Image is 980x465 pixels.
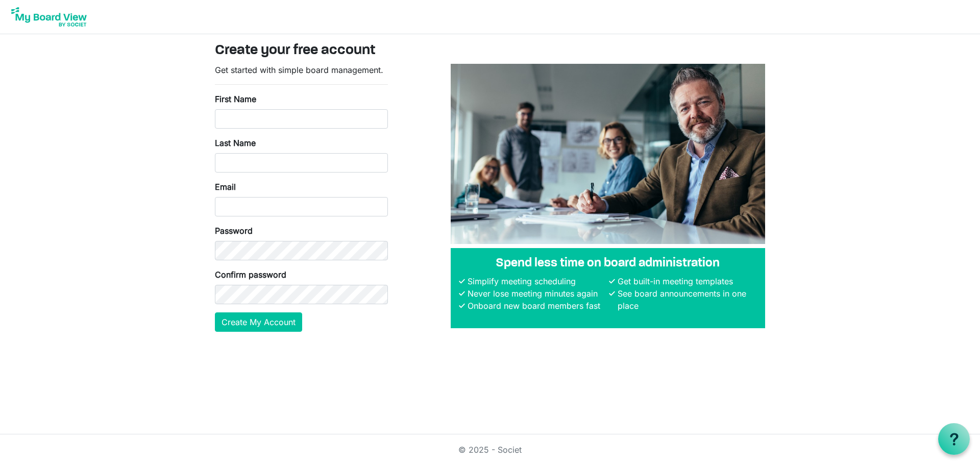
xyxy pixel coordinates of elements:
[459,256,757,271] h4: Spend less time on board administration
[615,275,757,287] li: Get built-in meeting templates
[215,65,383,75] span: Get started with simple board management.
[465,300,607,312] li: Onboard new board members fast
[615,287,757,312] li: See board announcements in one place
[465,275,607,287] li: Simplify meeting scheduling
[215,181,236,193] label: Email
[8,4,90,30] img: My Board View Logo
[451,64,765,244] img: A photograph of board members sitting at a table
[215,137,256,149] label: Last Name
[215,225,253,237] label: Password
[215,312,302,332] button: Create My Account
[215,268,286,281] label: Confirm password
[215,42,765,60] h3: Create your free account
[458,445,522,455] a: © 2025 - Societ
[465,287,607,300] li: Never lose meeting minutes again
[215,93,256,105] label: First Name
